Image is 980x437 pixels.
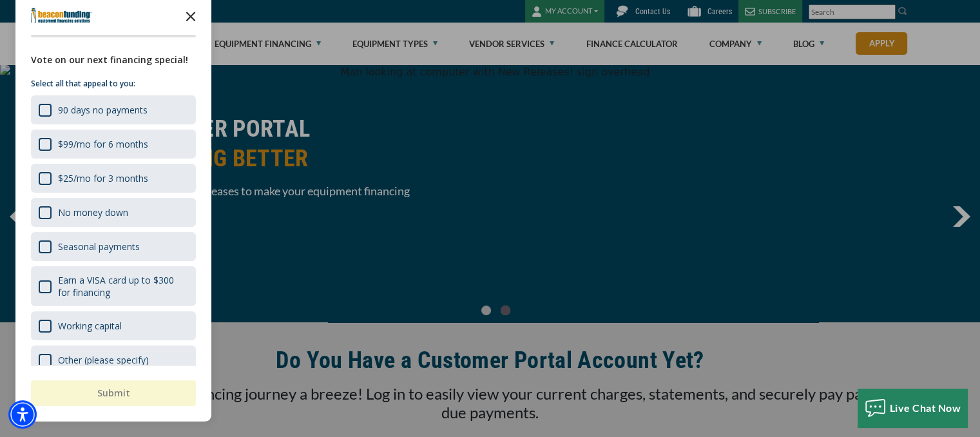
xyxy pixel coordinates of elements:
[58,172,148,184] div: $25/mo for 3 months
[58,206,128,218] div: No money down
[58,320,122,332] div: Working capital
[58,240,140,253] div: Seasonal payments
[31,380,196,406] button: Submit
[31,164,196,193] div: $25/mo for 3 months
[31,53,196,67] div: Vote on our next financing special!
[31,311,196,340] div: Working capital
[58,104,148,116] div: 90 days no payments
[31,95,196,124] div: 90 days no payments
[31,198,196,227] div: No money down
[858,389,968,427] button: Live Chat Now
[31,77,196,90] p: Select all that appeal to you:
[31,232,196,261] div: Seasonal payments
[31,266,196,306] div: Earn a VISA card up to $300 for financing
[58,138,148,150] div: $99/mo for 6 months
[890,402,961,414] span: Live Chat Now
[58,274,188,298] div: Earn a VISA card up to $300 for financing
[58,354,149,366] div: Other (please specify)
[178,3,204,28] button: Close the survey
[31,130,196,159] div: $99/mo for 6 months
[8,400,37,429] div: Accessibility Menu
[31,345,196,374] div: Other (please specify)
[31,8,91,23] img: Company logo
